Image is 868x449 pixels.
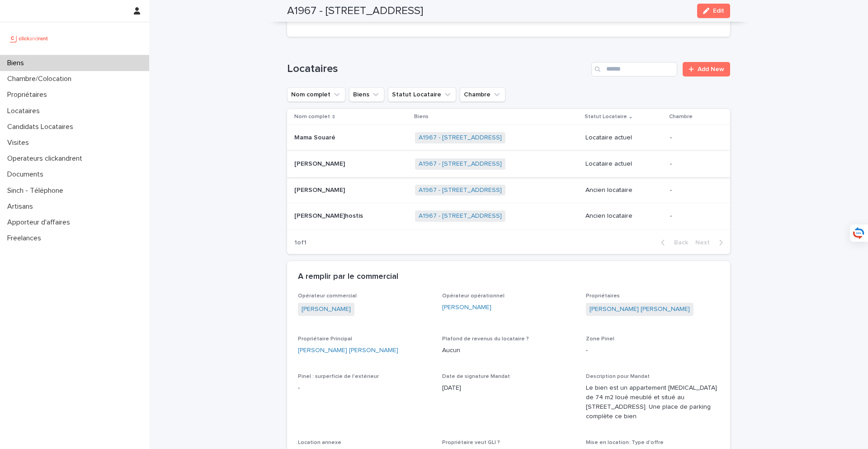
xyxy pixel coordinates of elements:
[695,239,715,246] span: Next
[298,440,341,445] span: Location annexe
[442,303,491,312] a: [PERSON_NAME]
[4,154,90,163] p: Operateurs clickandrent
[586,374,650,379] span: Description pour Mandat
[442,374,510,379] span: Date de signature Mandat
[4,186,71,195] p: Sinch - Téléphone
[670,186,716,194] p: -
[419,186,502,194] a: A1967 - [STREET_ADDRESS]
[419,160,502,168] a: A1967 - [STREET_ADDRESS]
[698,66,724,72] span: Add New
[669,112,693,122] p: Chambre
[388,87,456,102] button: Statut Locataire
[4,234,48,243] p: Freelances
[586,293,620,299] span: Propriétaires
[298,272,398,282] h2: A remplir par le commercial
[4,75,79,83] p: Chambre/Colocation
[670,160,716,168] p: -
[287,124,730,151] tr: Mama SouaréMama Souaré A1967 - [STREET_ADDRESS] Locataire actuel-
[669,239,688,246] span: Back
[419,134,502,142] a: A1967 - [STREET_ADDRESS]
[683,62,730,76] a: Add New
[586,336,614,342] span: Zone Pinel
[4,59,31,67] p: Biens
[287,5,423,18] h2: A1967 - [STREET_ADDRESS]
[713,8,724,14] span: Edit
[697,4,730,18] button: Edit
[4,107,47,115] p: Locataires
[414,112,429,122] p: Biens
[287,87,345,102] button: Nom complet
[585,186,663,194] p: Ancien locataire
[460,87,505,102] button: Chambre
[4,123,80,131] p: Candidats Locataires
[302,305,351,314] a: [PERSON_NAME]
[294,112,330,122] p: Nom complet
[298,374,379,379] span: Pinel : surperficie de l'extérieur
[670,212,716,220] p: -
[442,440,500,445] span: Propriétaire veut GLI ?
[4,218,77,227] p: Apporteur d'affaires
[585,134,663,142] p: Locataire actuel
[590,305,690,314] a: [PERSON_NAME] [PERSON_NAME]
[294,210,365,220] p: [PERSON_NAME]hostis
[4,202,40,211] p: Artisans
[442,346,576,355] p: Aucun
[585,160,663,168] p: Locataire actuel
[654,239,692,247] button: Back
[585,112,627,122] p: Statut Locataire
[349,87,384,102] button: Biens
[298,346,398,355] a: [PERSON_NAME] [PERSON_NAME]
[586,440,664,445] span: Mise en location: Type d'offre
[692,239,730,247] button: Next
[4,91,54,99] p: Propriétaires
[586,383,719,421] p: Le bien est un appartement [MEDICAL_DATA] de 74 m2 loué meublé et situé au [STREET_ADDRESS]. Une ...
[287,151,730,177] tr: [PERSON_NAME][PERSON_NAME] A1967 - [STREET_ADDRESS] Locataire actuel-
[287,232,314,254] p: 1 of 1
[4,139,36,147] p: Visites
[298,383,431,393] p: -
[442,383,576,393] p: [DATE]
[419,212,502,220] a: A1967 - [STREET_ADDRESS]
[442,293,505,299] span: Opérateur opérationnel
[294,185,347,194] p: [PERSON_NAME]
[670,134,716,142] p: -
[294,132,337,142] p: Mama Souaré
[287,177,730,203] tr: [PERSON_NAME][PERSON_NAME] A1967 - [STREET_ADDRESS] Ancien locataire-
[287,203,730,229] tr: [PERSON_NAME]hostis[PERSON_NAME]hostis A1967 - [STREET_ADDRESS] Ancien locataire-
[585,212,663,220] p: Ancien locataire
[298,293,357,299] span: Opérateur commercial
[4,170,51,179] p: Documents
[298,336,352,342] span: Propriétaire Principal
[442,336,529,342] span: Plafond de revenus du locataire ?
[591,62,677,76] input: Search
[287,62,588,76] h1: Locataires
[294,158,347,168] p: [PERSON_NAME]
[7,29,51,48] img: UCB0brd3T0yccxBKYDjQ
[586,346,719,355] p: -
